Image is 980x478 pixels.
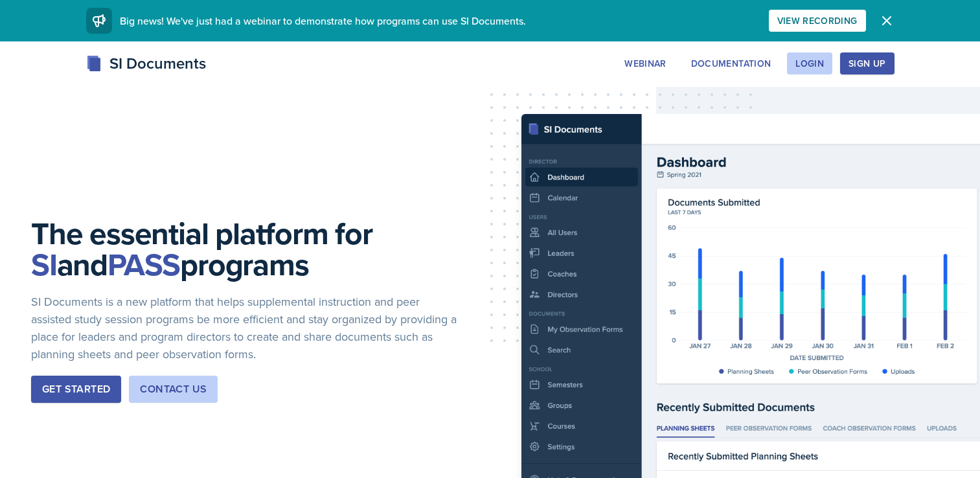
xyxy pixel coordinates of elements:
[691,58,771,69] div: Documentation
[849,58,885,69] div: Sign Up
[777,16,858,26] div: View Recording
[86,52,206,75] div: SI Documents
[616,52,674,74] button: Webinar
[31,376,121,403] button: Get Started
[624,58,666,69] div: Webinar
[140,381,207,397] div: Contact Us
[795,58,824,69] div: Login
[120,14,526,28] span: Big news! We've just had a webinar to demonstrate how programs can use SI Documents.
[787,52,832,74] button: Login
[683,52,780,74] button: Documentation
[129,376,218,403] button: Contact Us
[769,10,866,32] button: View Recording
[42,381,110,397] div: Get Started
[840,52,894,74] button: Sign Up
